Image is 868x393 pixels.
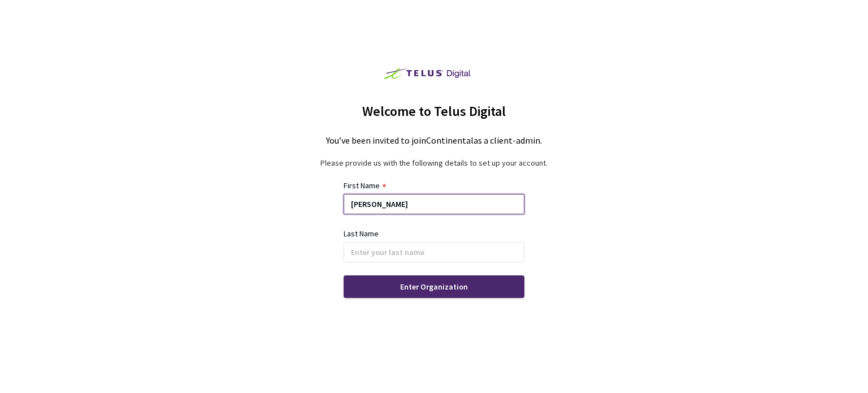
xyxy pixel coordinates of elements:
[344,227,379,240] div: Last Name
[320,158,548,168] div: Please provide us with the following details to set up your account.
[344,194,524,214] input: Enter your first name
[344,179,380,192] div: First Name
[326,134,542,147] div: You’ve been invited to join Continental as a client-admin .
[363,62,489,85] img: Telus Digital Logo
[344,242,524,262] input: Enter your last name
[400,282,468,291] div: Enter Organization
[362,102,506,121] div: Welcome to Telus Digital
